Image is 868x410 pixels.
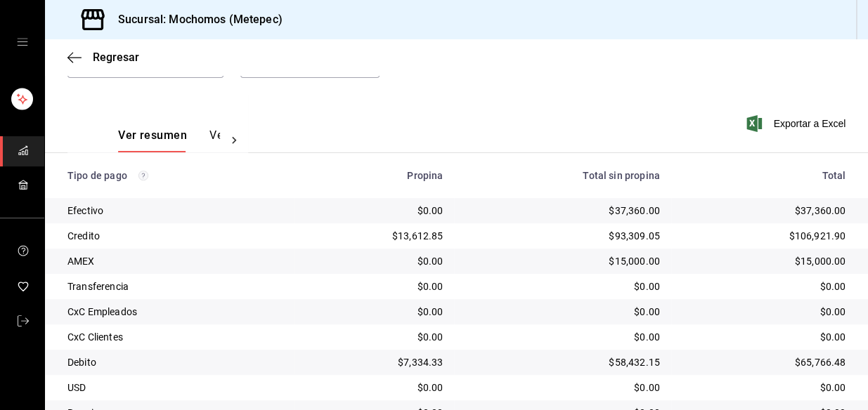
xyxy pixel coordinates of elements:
div: $0.00 [306,381,443,395]
button: Ver resumen [118,128,187,152]
div: $0.00 [306,204,443,218]
div: $0.00 [306,254,443,268]
button: Exportar a Excel [749,115,846,132]
div: $0.00 [465,330,659,344]
div: Propina [306,170,443,181]
div: $37,360.00 [682,204,846,218]
div: $65,766.48 [682,355,846,369]
svg: Los pagos realizados con Pay y otras terminales son montos brutos. [138,171,148,180]
div: Tipo de pago [67,170,283,181]
button: open drawer [17,37,28,48]
div: $0.00 [682,381,846,395]
div: Total [682,170,846,181]
div: $106,921.90 [682,229,846,243]
div: $0.00 [465,305,659,319]
div: $15,000.00 [465,254,659,268]
h3: Sucursal: Mochomos (Metepec) [107,11,283,28]
div: Transferencia [67,279,283,293]
div: $0.00 [465,381,659,395]
div: $37,360.00 [465,204,659,218]
button: Regresar [67,51,139,64]
div: CxC Empleados [67,305,283,319]
div: $0.00 [465,279,659,293]
div: Debito [67,355,283,369]
div: Total sin propina [465,170,659,181]
div: Credito [67,229,283,243]
div: $0.00 [306,279,443,293]
div: $0.00 [682,305,846,319]
button: Ver pagos [209,128,262,152]
div: CxC Clientes [67,330,283,344]
div: USD [67,381,283,395]
div: $7,334.33 [306,355,443,369]
div: $0.00 [682,330,846,344]
div: $15,000.00 [682,254,846,268]
div: $93,309.05 [465,229,659,243]
div: $0.00 [306,305,443,319]
div: navigation tabs [118,128,220,152]
div: AMEX [67,254,283,268]
div: Efectivo [67,204,283,218]
div: $58,432.15 [465,355,659,369]
span: Regresar [93,51,139,64]
div: $13,612.85 [306,229,443,243]
div: $0.00 [306,330,443,344]
div: $0.00 [682,279,846,293]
